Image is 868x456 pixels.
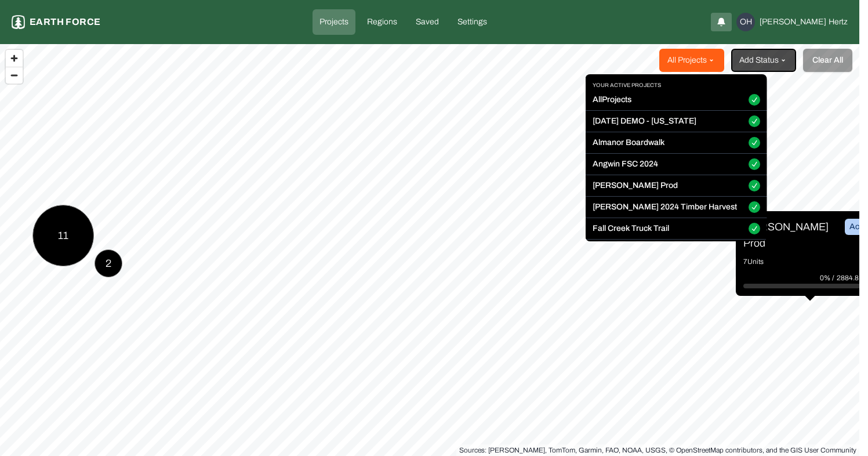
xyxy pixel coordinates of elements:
[586,74,767,241] div: All Projects
[6,67,23,84] button: Zoom out
[459,444,856,456] div: Sources: [PERSON_NAME], TomTom, Garmin, FAO, NOAA, USGS, © OpenStreetMap contributors, and the GI...
[593,201,737,213] label: [PERSON_NAME] 2024 Timber Harvest
[593,94,631,106] label: All Projects
[593,115,696,127] label: [DATE] DEMO - [US_STATE]
[6,50,23,67] button: Zoom in
[593,180,678,191] label: [PERSON_NAME] Prod
[586,81,767,94] p: Your active projects
[593,223,669,234] label: Fall Creek Truck Trail
[593,137,664,149] label: Almanor Boardwalk
[593,158,658,170] label: Angwin FSC 2024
